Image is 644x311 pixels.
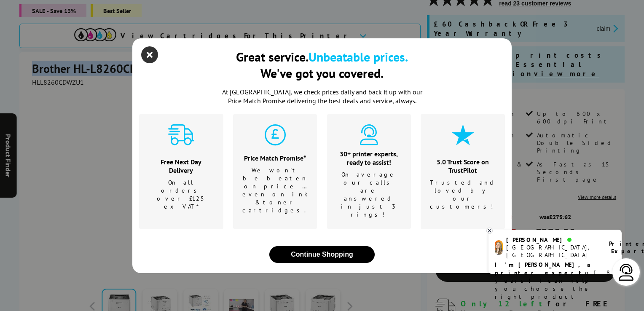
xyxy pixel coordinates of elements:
[338,150,401,166] div: 30+ printer experts, ready to assist!
[309,48,408,65] b: Unbeatable prices.
[495,240,503,255] img: amy-livechat.png
[236,48,408,81] div: Great service. We've got you covered.
[338,171,401,219] p: On average our calls are answered in just 3 rings!
[143,48,156,61] button: close modal
[506,244,598,259] div: [GEOGRAPHIC_DATA], [GEOGRAPHIC_DATA]
[150,179,213,211] p: On all orders over £125 ex VAT*
[242,154,308,162] div: Price Match Promise*
[242,166,308,214] p: We won't be beaten on price …even on ink & toner cartridges.
[430,158,496,174] div: 5.0 Trust Score on TrustPilot
[150,158,213,174] div: Free Next Day Delivery
[506,236,598,244] div: [PERSON_NAME]
[430,179,496,211] p: Trusted and loved by our customers!
[618,264,635,281] img: user-headset-light.svg
[495,261,615,301] p: of 8 years! I can help you choose the right product
[495,261,593,276] b: I'm [PERSON_NAME], a printer expert
[217,88,427,105] p: At [GEOGRAPHIC_DATA], we check prices daily and back it up with our Price Match Promise deliverin...
[269,246,375,263] button: close modal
